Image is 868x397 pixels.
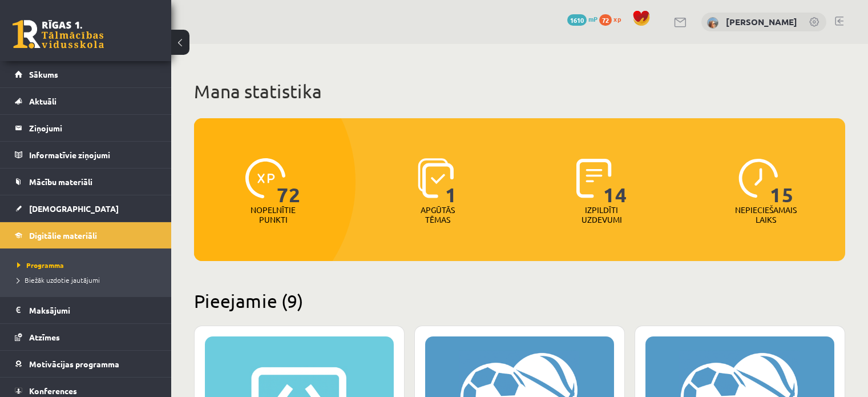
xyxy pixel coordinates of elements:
[17,275,100,284] span: Biežāk uzdotie jautājumi
[603,158,627,205] span: 14
[277,158,301,205] span: 72
[738,158,778,198] img: icon-clock-7be60019b62300814b6bd22b8e044499b485619524d84068768e800edab66f18.svg
[15,142,157,168] a: Informatīvie ziņojumi
[15,195,157,222] a: [DEMOGRAPHIC_DATA]
[15,169,157,195] a: Mācību materiāli
[567,14,597,23] a: 1610 mP
[29,115,157,141] legend: Ziņojumi
[579,205,624,224] p: Izpildīti uzdevumi
[735,205,797,224] p: Nepieciešamais laiks
[29,69,58,79] span: Sākums
[29,386,77,396] span: Konferences
[251,205,296,224] p: Nopelnītie punkti
[599,14,612,26] span: 72
[245,158,285,198] img: icon-xp-0682a9bc20223a9ccc6f5883a126b849a74cddfe5390d2b41b4391c66f2066e7.svg
[613,14,621,23] span: xp
[415,205,460,224] p: Apgūtās tēmas
[29,359,119,369] span: Motivācijas programma
[567,14,587,26] span: 1610
[15,61,157,87] a: Sākums
[29,142,157,168] legend: Informatīvie ziņojumi
[707,17,718,29] img: Ilze Behmane-Bergmane
[17,275,160,285] a: Biežāk uzdotie jautājumi
[17,260,64,270] span: Programma
[29,203,119,214] span: [DEMOGRAPHIC_DATA]
[599,14,627,23] a: 72 xp
[194,290,845,312] h2: Pieejamie (9)
[15,324,157,350] a: Atzīmes
[29,332,60,342] span: Atzīmes
[418,158,454,198] img: icon-learned-topics-4a711ccc23c960034f471b6e78daf4a3bad4a20eaf4de84257b87e66633f6470.svg
[445,158,457,205] span: 1
[770,158,794,205] span: 15
[588,14,597,23] span: mP
[15,115,157,141] a: Ziņojumi
[13,20,104,49] a: Rīgas 1. Tālmācības vidusskola
[15,351,157,377] a: Motivācijas programma
[194,80,845,103] h1: Mana statistika
[576,158,612,198] img: icon-completed-tasks-ad58ae20a441b2904462921112bc710f1caf180af7a3daa7317a5a94f2d26646.svg
[15,222,157,248] a: Digitālie materiāli
[15,88,157,114] a: Aktuāli
[29,297,157,323] legend: Maksājumi
[29,177,92,187] span: Mācību materiāli
[726,16,797,27] a: [PERSON_NAME]
[15,297,157,323] a: Maksājumi
[29,230,97,240] span: Digitālie materiāli
[29,96,56,106] span: Aktuāli
[17,260,160,270] a: Programma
